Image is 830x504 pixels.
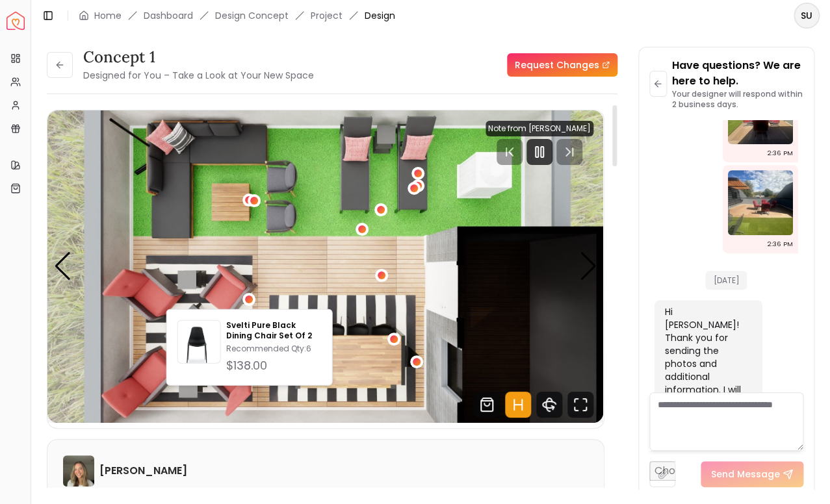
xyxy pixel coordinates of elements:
[507,53,617,77] a: Request Changes
[47,110,603,423] img: Design Render 5
[6,12,25,30] img: Spacejoy Logo
[536,392,562,418] svg: 360 View
[532,144,547,160] svg: Pause
[486,121,593,136] div: Note from [PERSON_NAME]
[580,252,597,281] div: Next slide
[226,344,321,354] p: Recommended Qty: 6
[54,252,71,281] div: Previous slide
[177,320,322,375] a: Svelti Pure Black Dining Chair Set Of 2Svelti Pure Black Dining Chair Set Of 2Recommended Qty:6$1...
[768,147,793,160] div: 2:36 PM
[226,320,321,341] p: Svelti Pure Black Dining Chair Set Of 2
[474,392,500,418] svg: Shop Products from this design
[794,3,820,29] button: SU
[567,392,593,418] svg: Fullscreen
[83,47,314,68] h3: concept 1
[6,12,25,30] a: Spacejoy
[795,4,818,27] span: SU
[94,9,122,22] a: Home
[83,69,314,82] small: Designed for You – Take a Look at Your New Space
[705,271,747,290] span: [DATE]
[728,170,793,235] img: Chat Image
[768,238,793,251] div: 2:36 PM
[672,58,803,89] p: Have questions? We are here to help.
[665,305,749,435] div: Hi [PERSON_NAME]! Thank you for sending the photos and additional information. I will get started...
[505,392,531,418] svg: Hotspots Toggle
[63,455,94,486] img: Sarah Nelson
[99,463,187,479] h6: [PERSON_NAME]
[215,9,289,22] li: Design Concept
[47,110,604,423] div: Carousel
[672,89,803,110] p: Your designer will respond within 2 business days.
[311,9,343,22] a: Project
[365,9,395,22] span: Design
[47,110,603,423] div: 5 / 5
[144,9,193,22] a: Dashboard
[79,9,395,22] nav: breadcrumb
[226,357,321,375] div: $138.00
[178,323,220,366] img: Svelti Pure Black Dining Chair Set Of 2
